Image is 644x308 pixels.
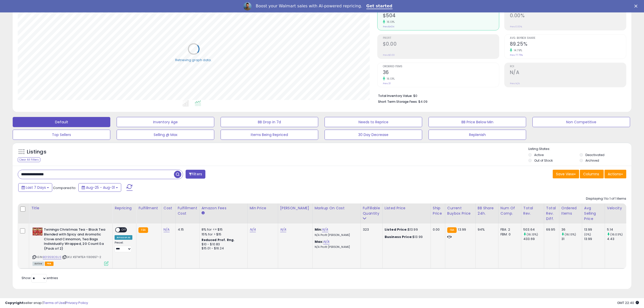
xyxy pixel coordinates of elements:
[250,206,276,211] div: Min Price
[610,232,623,236] small: (16.03%)
[175,58,212,62] div: Retrieving graph data..
[385,206,428,211] div: Listed Price
[546,227,555,232] div: 69.95
[315,227,322,232] b: Min:
[510,25,522,28] small: Prev: 0.00%
[115,206,134,211] div: Repricing
[510,13,626,20] h2: 0.00%
[202,232,244,237] div: 15% for > $15
[604,170,626,178] button: Actions
[178,227,195,232] div: 4.15
[428,130,526,140] button: Replenish
[138,227,148,233] small: FBA
[385,20,395,24] small: 16.13%
[178,206,197,216] div: Fulfillment Cost
[5,300,24,305] strong: Copyright
[510,70,626,76] h2: N/A
[510,54,523,57] small: Prev: 77.75%
[322,227,328,232] a: N/A
[120,228,128,232] span: OFF
[366,4,392,9] a: Get started
[634,5,639,8] div: Close
[26,185,46,190] span: Last 7 Days
[523,227,544,232] div: 503.64
[363,206,380,216] div: Fulfillable Quantity
[383,65,499,68] span: Ordered Items
[43,300,65,305] a: Terms of Use
[202,206,245,211] div: Amazon Fees
[202,246,244,251] div: $15.01 - $16.24
[565,232,576,236] small: (16.13%)
[221,130,318,140] button: Items Being Repriced
[280,227,286,232] a: N/A
[43,255,61,259] a: B01959C6US
[18,183,52,192] button: Last 7 Days
[138,206,159,211] div: Fulfillment
[607,206,625,211] div: Velocity
[383,82,391,85] small: Prev: 31
[53,185,76,190] span: Compared to:
[586,196,626,201] div: Displaying 1 to 1 of 1 items
[534,153,544,157] label: Active
[383,13,499,20] h2: $504
[585,153,604,157] label: Deactivated
[617,300,639,305] span: 2025-09-8 22:40 GMT
[250,227,256,232] a: N/A
[164,227,170,232] a: N/A
[500,206,519,216] div: Num of Comp.
[202,211,205,215] small: Amazon Fees.
[45,262,53,266] span: FBA
[385,235,427,239] div: $13.99
[527,232,538,236] small: (16.13%)
[523,237,544,241] div: 433.69
[27,148,46,156] h5: Listings
[325,117,422,127] button: Needs to Reprice
[5,301,88,305] div: seller snap | |
[428,117,526,127] button: BB Price Below Min
[243,2,252,10] img: Profile image for Adrian
[315,206,359,211] div: Markup on Cost
[510,41,626,48] h2: 89.25%
[256,4,362,9] div: Boost your Walmart sales with AI-powered repricing.
[584,227,605,232] div: 13.99
[478,206,496,216] div: BB Share 24h.
[62,255,101,259] span: | SKU: K5TWTEA-1130657-2
[383,54,395,57] small: Prev: $0.00
[584,237,605,241] div: 13.99
[32,227,109,265] div: ASIN:
[18,157,40,162] div: Clear All Filters
[561,237,582,241] div: 31
[561,206,580,216] div: Ordered Items
[383,25,394,28] small: Prev: $434
[585,158,599,163] label: Archived
[363,227,379,232] div: 323
[512,48,522,52] small: 14.79%
[532,117,630,127] button: Non Competitive
[583,172,599,177] span: Columns
[117,130,214,140] button: Selling @ Max
[500,227,517,232] div: FBA: 2
[312,203,361,224] th: The percentage added to the cost of goods (COGS) that forms the calculator for Min & Max prices.
[447,227,457,233] small: FBA
[315,233,357,237] p: N/A Profit [PERSON_NAME]
[31,206,110,211] div: Title
[546,206,557,221] div: Total Rev. Diff.
[323,239,329,244] a: N/A
[13,130,110,140] button: Top Sellers
[510,37,626,40] span: Avg. Buybox Share
[117,117,214,127] button: Inventory Age
[528,147,631,151] p: Listing States:
[378,94,413,98] b: Total Inventory Value:
[202,238,235,242] b: Reduced Prof. Rng.
[447,206,473,216] div: Current Buybox Price
[433,206,443,216] div: Ship Price
[202,227,244,232] div: 8% for <= $15
[607,237,628,241] div: 4.43
[78,183,121,192] button: Aug-25 - Aug-31
[202,242,244,247] div: $10 - $10.83
[13,117,110,127] button: Default
[315,245,357,249] p: N/A Profit [PERSON_NAME]
[385,227,427,232] div: $13.99
[383,41,499,48] h2: $0.00
[458,227,466,232] span: 13.99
